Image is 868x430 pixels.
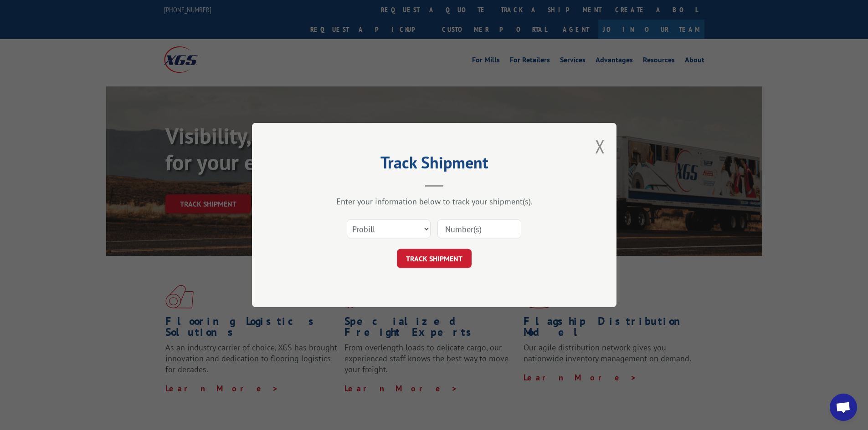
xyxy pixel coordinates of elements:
div: Open chat [830,394,857,421]
h2: Track Shipment [298,156,571,173]
button: Close modal [595,134,605,158]
input: Number(s) [437,219,521,238]
div: Enter your information below to track your shipment(s). [298,196,571,207]
button: TRACK SHIPMENT [397,249,472,268]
